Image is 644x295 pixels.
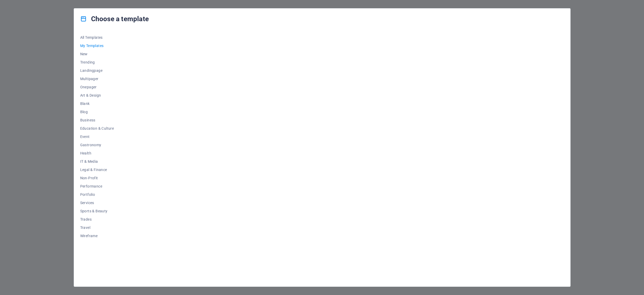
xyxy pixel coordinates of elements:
button: Landingpage [80,66,114,75]
button: New [80,50,114,58]
button: Health [80,149,114,157]
span: Non-Profit [80,176,114,180]
span: Landingpage [80,68,114,73]
button: Trades [80,215,114,223]
span: Sports & Beauty [80,209,114,213]
button: Legal & Finance [80,166,114,174]
button: Blog [80,108,114,116]
button: Trending [80,58,114,66]
span: IT & Media [80,159,114,164]
button: Portfolio [80,190,114,199]
button: Services [80,199,114,207]
span: Business [80,118,114,122]
span: My Templates [80,44,114,48]
button: Travel [80,223,114,232]
button: Event [80,133,114,141]
button: All Templates [80,33,114,42]
span: Services [80,201,114,205]
button: Performance [80,182,114,190]
span: Trades [80,217,114,221]
span: Multipager [80,77,114,81]
span: Trending [80,60,114,64]
span: All Templates [80,35,114,40]
h4: Choose a template [80,15,149,23]
button: Business [80,116,114,124]
span: Portfolio [80,192,114,197]
button: Non-Profit [80,174,114,182]
button: Wireframe [80,232,114,240]
span: Wireframe [80,234,114,238]
button: Blank [80,99,114,108]
span: Onepager [80,85,114,89]
span: New [80,52,114,56]
button: IT & Media [80,157,114,166]
button: Multipager [80,75,114,83]
span: Art & Design [80,93,114,97]
button: Gastronomy [80,141,114,149]
span: Health [80,151,114,155]
span: Education & Culture [80,126,114,130]
button: Education & Culture [80,124,114,133]
span: Performance [80,184,114,188]
button: Art & Design [80,91,114,99]
button: My Templates [80,42,114,50]
span: Legal & Finance [80,168,114,172]
span: Blank [80,102,114,106]
span: Blog [80,110,114,114]
span: Gastronomy [80,143,114,147]
button: Sports & Beauty [80,207,114,215]
span: Event [80,135,114,139]
span: Travel [80,226,114,230]
button: Onepager [80,83,114,91]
